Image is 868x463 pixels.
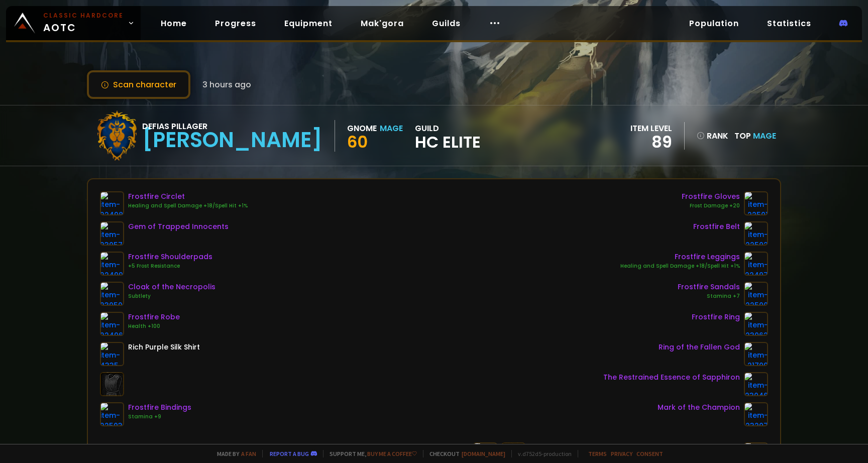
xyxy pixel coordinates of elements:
span: Mage [753,130,776,142]
div: item level [630,122,672,135]
div: Frostfire Leggings [620,252,740,262]
div: Ring of the Fallen God [659,342,740,353]
img: item-22499 [100,252,124,276]
div: Subtlety [128,292,215,300]
a: Consent [636,450,663,457]
a: Classic HardcoreAOTC [6,6,141,40]
span: Checkout [423,450,505,457]
div: The Restrained Essence of Sapphiron [603,372,740,383]
div: Cloak of the Necropolis [128,282,215,292]
a: [DOMAIN_NAME] [462,450,505,457]
a: Report a bug [270,450,309,457]
a: Guilds [424,13,469,34]
a: Buy me a coffee [367,450,417,457]
div: Gem of Trapped Innocents [128,221,229,232]
div: Stamina +7 [678,292,740,300]
a: Equipment [276,13,341,34]
img: item-22503 [100,402,124,426]
span: 3 hours ago [202,78,251,91]
img: item-22498 [100,191,124,215]
div: Gnome [347,122,377,135]
img: item-23046 [744,372,768,396]
img: item-23057 [100,221,124,246]
div: Doomfinger [696,442,740,453]
div: guild [415,122,481,150]
div: Health +100 [128,322,180,330]
button: Scan character [87,70,190,99]
div: Frost Damage +20 [682,202,740,210]
div: Frostfire Belt [693,221,740,232]
div: Healing and Spell Damage +18/Spell Hit +1% [128,202,248,210]
img: item-4335 [100,342,124,366]
img: item-21709 [744,342,768,366]
div: Mage [380,122,403,135]
span: Made by [211,450,256,457]
a: Mak'gora [353,13,412,34]
div: rank [697,130,728,142]
div: Top [734,130,776,142]
small: Classic Hardcore [43,11,124,20]
div: [PERSON_NAME] [142,133,322,148]
a: Terms [588,450,607,457]
div: Defias Pillager [142,120,322,133]
img: item-23062 [744,312,768,336]
span: v. d752d5 - production [511,450,572,457]
a: Statistics [759,13,819,34]
img: item-22497 [744,252,768,276]
img: item-22502 [744,221,768,246]
span: 60 [347,131,368,153]
div: Frostfire Sandals [678,282,740,292]
div: Frostfire Ring [692,312,740,322]
img: item-22496 [100,312,124,336]
div: Healing and Spell Damage +18/Spell Hit +1% [620,262,740,270]
img: item-23050 [100,282,124,306]
a: Progress [207,13,264,34]
img: item-23207 [744,402,768,426]
span: Support me, [323,450,417,457]
div: Frostfire Robe [128,312,180,322]
a: a fan [241,450,256,457]
div: Frostfire Shoulderpads [128,252,212,262]
div: +5 Frost Resistance [128,262,212,270]
div: Frostfire Gloves [682,191,740,202]
a: Population [681,13,747,34]
a: Home [153,13,195,34]
div: Atiesh, Greatstaff of the Guardian [343,442,469,453]
span: AOTC [43,11,124,35]
img: item-22500 [744,282,768,306]
div: Mark of the Champion [658,402,740,413]
div: Stamina +9 [128,413,191,421]
span: HC Elite [415,135,481,150]
div: Frostfire Circlet [128,191,248,202]
a: Privacy [611,450,632,457]
div: Rich Purple Silk Shirt [128,342,200,353]
div: 89 [630,135,672,150]
div: Frostfire Bindings [128,402,191,413]
img: item-22501 [744,191,768,215]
